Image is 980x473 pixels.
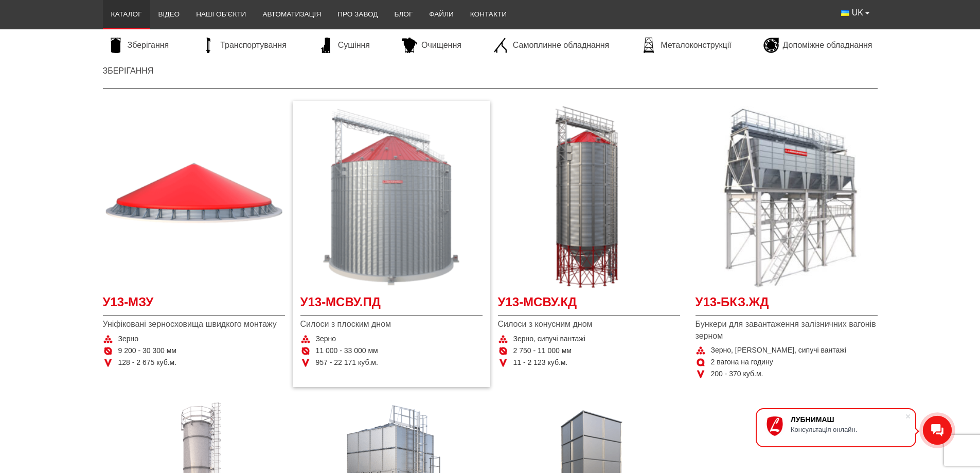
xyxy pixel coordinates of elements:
a: Наші об’єкти [188,3,254,26]
span: Уніфіковані зерносховища швидкого монтажу [103,319,285,330]
a: Автоматизація [254,3,329,26]
span: Силоси з плоским дном [300,319,483,330]
span: Зерно, сипучі вантажі [513,334,585,344]
a: Допоміжне обладнання [758,38,878,53]
a: Контакти [462,3,515,26]
a: Детальніше У13-МЗУ [103,106,285,288]
span: 200 - 370 куб.м. [711,369,763,379]
a: Зберігання [103,66,154,75]
a: У13-МСВУ.ПД [300,293,483,317]
a: Детальніше У13-БКЗ.ЖД [696,106,878,288]
span: 128 - 2 675 куб.м. [118,358,177,368]
span: Зберігання [128,40,169,51]
a: Самоплинне обладнання [488,38,614,53]
div: ЛУБНИМАШ [791,415,905,424]
span: 957 - 22 171 куб.м. [316,358,378,368]
a: У13-МСВУ.КД [498,293,680,317]
a: Відео [150,3,188,26]
span: 9 200 - 30 300 мм [118,346,176,356]
span: 2 750 - 11 000 мм [513,346,572,356]
a: Блог [386,3,421,26]
a: Детальніше У13-МСВУ.КД [498,106,680,288]
a: Сушіння [313,38,375,53]
a: Про завод [329,3,386,26]
span: Самоплинне обладнання [513,40,609,51]
a: Детальніше У13-МСВУ.ПД [300,106,483,288]
div: Консультація онлайн. [791,426,905,433]
span: Силоси з конусним дном [498,319,680,330]
span: Металоконструкції [661,40,731,51]
a: Очищення [397,38,467,53]
span: 2 вагона на годину [711,357,773,367]
span: UK [852,7,863,19]
span: Очищення [421,40,461,51]
img: Українська [841,10,849,16]
a: Каталог [103,3,150,26]
span: Зерно, [PERSON_NAME], сипучі вантажі [711,345,846,356]
a: У13-БКЗ.ЖД [696,293,878,317]
span: Сушіння [338,40,370,51]
a: Файли [421,3,462,26]
span: Допоміжне обладнання [783,40,872,51]
span: Транспортування [220,40,287,51]
span: 11 - 2 123 куб.м. [513,358,568,368]
a: У13-МЗУ [103,293,285,317]
span: Зерно [118,334,139,344]
a: Транспортування [195,38,292,53]
span: Бункери для завантаження залізничних вагонів зерном [696,319,878,342]
span: Зерно [316,334,336,344]
a: Металоконструкції [636,38,736,53]
button: UK [833,3,877,23]
a: Зберігання [103,38,174,53]
span: 11 000 - 33 000 мм [316,346,378,356]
